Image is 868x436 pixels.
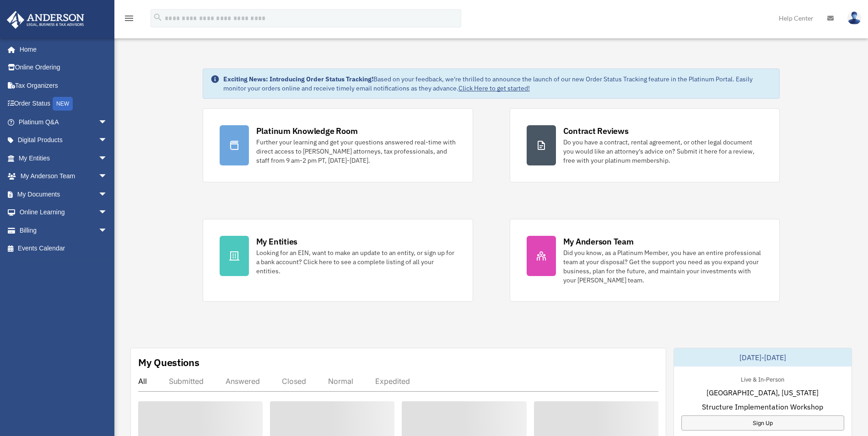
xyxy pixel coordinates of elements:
img: User Pic [847,11,861,25]
span: arrow_drop_down [98,113,117,132]
div: Further your learning and get your questions answered real-time with direct access to [PERSON_NAM... [256,138,456,165]
strong: Exciting News: Introducing Order Status Tracking! [223,75,373,83]
div: Closed [282,377,306,386]
a: Online Learningarrow_drop_down [6,203,121,222]
span: Structure Implementation Workshop [702,401,823,412]
div: Answered [226,377,260,386]
span: arrow_drop_down [98,131,117,150]
i: search [153,12,163,22]
a: My Anderson Team Did you know, as a Platinum Member, you have an entire professional team at your... [510,219,780,302]
div: Live & In-Person [733,374,792,383]
div: Based on your feedback, we're thrilled to announce the launch of our new Order Status Tracking fe... [223,74,772,93]
div: Contract Reviews [563,125,629,137]
a: Sign Up [681,415,844,431]
a: Contract Reviews Do you have a contract, rental agreement, or other legal document you would like... [510,108,780,182]
a: Order StatusNEW [6,95,121,113]
i: menu [124,13,135,24]
a: menu [124,16,135,24]
div: Normal [328,377,353,386]
div: Did you know, as a Platinum Member, you have an entire professional team at your disposal? Get th... [563,248,763,285]
a: Digital Productsarrow_drop_down [6,131,121,149]
span: arrow_drop_down [98,167,117,186]
div: Submitted [169,377,204,386]
span: [GEOGRAPHIC_DATA], [US_STATE] [706,387,819,398]
a: My Anderson Teamarrow_drop_down [6,167,121,186]
div: All [138,377,147,386]
div: My Entities [256,236,297,247]
div: My Questions [138,356,199,369]
div: NEW [53,97,73,111]
a: Billingarrow_drop_down [6,221,121,239]
span: arrow_drop_down [98,185,117,204]
div: [DATE]-[DATE] [674,348,852,367]
div: Do you have a contract, rental agreement, or other legal document you would like an attorney's ad... [563,138,763,165]
a: Online Ordering [6,58,121,77]
a: Platinum Knowledge Room Further your learning and get your questions answered real-time with dire... [203,108,473,182]
a: My Entitiesarrow_drop_down [6,149,121,167]
img: Anderson Advisors Platinum Portal [4,11,87,29]
a: My Documentsarrow_drop_down [6,185,121,203]
div: Expedited [375,377,410,386]
a: Click Here to get started! [458,84,530,92]
a: Tax Organizers [6,76,121,95]
span: arrow_drop_down [98,203,117,222]
a: Home [6,40,117,58]
a: My Entities Looking for an EIN, want to make an update to an entity, or sign up for a bank accoun... [203,219,473,302]
span: arrow_drop_down [98,149,117,168]
div: Looking for an EIN, want to make an update to an entity, or sign up for a bank account? Click her... [256,248,456,276]
span: arrow_drop_down [98,221,117,240]
a: Platinum Q&Aarrow_drop_down [6,113,121,131]
a: Events Calendar [6,239,121,258]
div: My Anderson Team [563,236,634,247]
div: Platinum Knowledge Room [256,125,358,137]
